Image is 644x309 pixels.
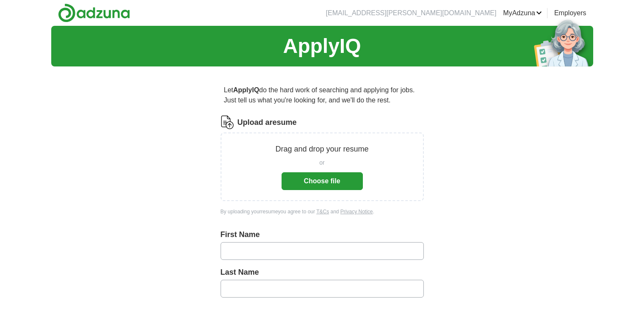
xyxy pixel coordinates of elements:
[282,172,363,190] button: Choose file
[319,158,324,167] span: or
[283,31,361,61] h1: ApplyIQ
[221,82,424,109] p: Let do the hard work of searching and applying for jobs. Just tell us what you're looking for, an...
[275,143,368,155] p: Drag and drop your resume
[221,116,234,129] img: CV Icon
[238,117,297,128] label: Upload a resume
[503,8,542,18] a: MyAdzuna
[340,209,373,215] a: Privacy Notice
[316,209,329,215] a: T&Cs
[554,8,586,18] a: Employers
[326,8,497,18] li: [EMAIL_ADDRESS][PERSON_NAME][DOMAIN_NAME]
[58,3,130,22] img: Adzuna logo
[221,229,424,240] label: First Name
[221,267,424,278] label: Last Name
[221,208,424,215] div: By uploading your resume you agree to our and .
[233,86,259,94] strong: ApplyIQ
